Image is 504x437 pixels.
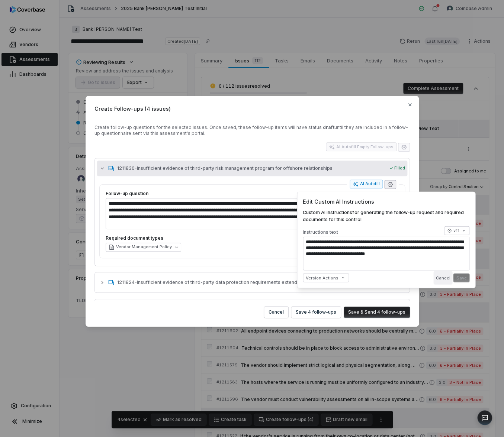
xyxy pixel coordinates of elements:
[117,165,386,171] span: 1211830 - Insufficient evidence of third-party risk management program for offshore relationships
[116,244,172,250] span: Vendor Management Policy
[303,229,338,235] span: Instructions text
[306,275,338,281] span: Version Actions
[291,307,341,318] button: Save 4 follow-ups
[264,307,288,318] button: Cancel
[303,198,374,204] span: Edit Custom AI Instructions
[97,161,407,176] button: 1211830-Insufficient evidence of third-party risk management program for offshore relationships✓ ...
[117,279,386,285] span: 1211824 - Insufficient evidence of third-party data protection requirements extending to Coinbase...
[94,105,410,113] span: Create Follow-ups (4 issues)
[433,271,452,285] button: Cancel
[444,226,469,235] button: v11
[344,307,410,318] button: Save & Send 4 follow-ups
[453,227,459,233] span: v11
[97,275,407,290] button: 1211824-Insufficient evidence of third-party data protection requirements extending to Coinbase d...
[94,124,410,136] div: Create follow-up questions for the selected issues. Once saved, these follow-up items will have s...
[389,165,405,171] span: ✓ Filled
[303,273,349,282] button: Version Actions
[353,181,380,187] div: AI Autofill
[323,124,334,130] strong: draft
[106,191,399,197] label: Follow-up question
[106,235,399,241] label: Required document types
[350,179,383,188] button: AI Autofill
[303,209,463,222] label: Custom AI instructions for generating the follow-up request and required documents for this control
